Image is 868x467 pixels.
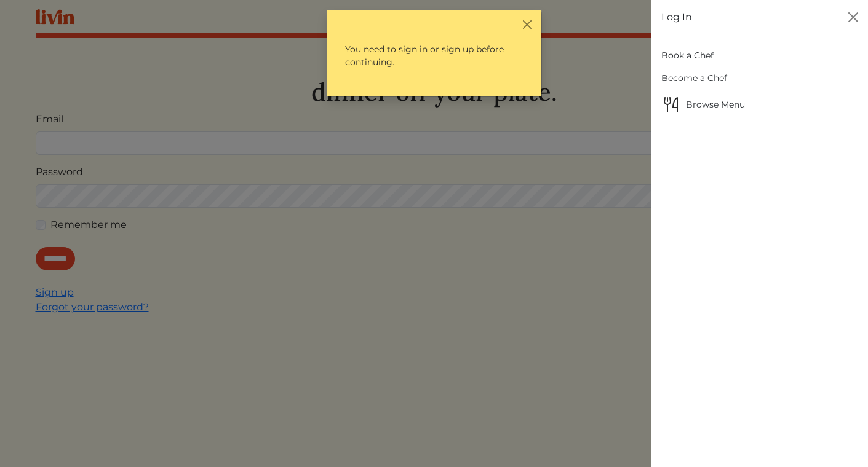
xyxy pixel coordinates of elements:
[661,95,681,114] img: Browse Menu
[661,67,858,90] a: Become a Chef
[521,18,534,31] button: Close
[843,7,863,27] button: Close
[661,90,858,119] a: Browse MenuBrowse Menu
[661,44,858,67] a: Book a Chef
[661,95,858,114] span: Browse Menu
[335,33,534,79] p: You need to sign in or sign up before continuing.
[661,10,692,25] a: Log In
